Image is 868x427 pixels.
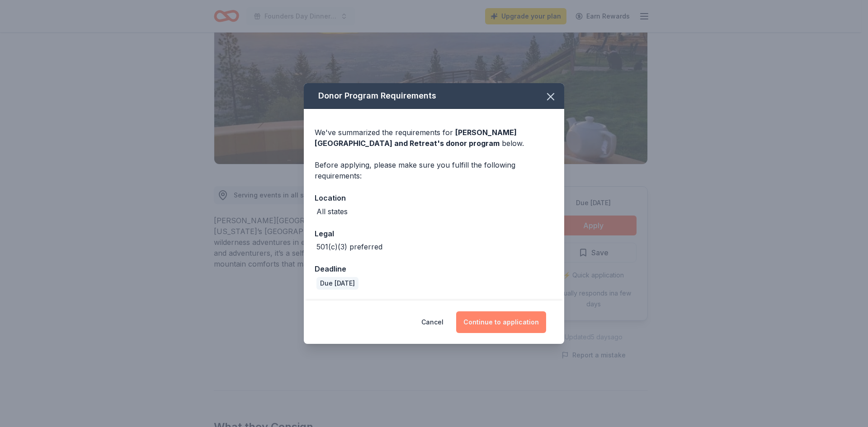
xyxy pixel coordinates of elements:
div: Legal [315,228,553,239]
div: Deadline [315,263,553,275]
div: We've summarized the requirements for below. [315,127,553,149]
button: Cancel [421,311,443,333]
div: Location [315,192,553,204]
div: Due [DATE] [316,277,359,290]
button: Continue to application [456,311,546,333]
div: Donor Program Requirements [304,83,564,109]
div: 501(c)(3) preferred [316,241,382,252]
div: Before applying, please make sure you fulfill the following requirements: [315,160,553,181]
div: All states [316,206,348,217]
